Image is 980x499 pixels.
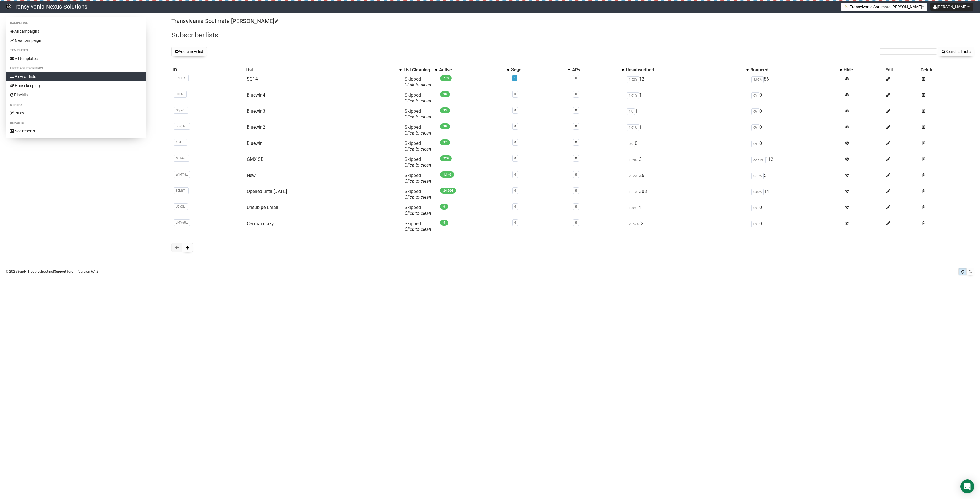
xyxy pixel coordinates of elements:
[749,138,842,154] td: 0
[749,186,842,202] td: 14
[440,75,452,81] span: 778
[625,90,749,106] td: 1
[247,157,264,162] a: GMX SB
[627,124,639,131] span: 1.01%
[171,47,207,56] button: Add a new list
[440,188,456,194] span: 24,764
[625,138,749,154] td: 0
[625,74,749,90] td: 12
[749,154,842,170] td: 112
[174,91,187,98] span: LirF6..
[405,130,431,136] a: Click to clean
[751,221,759,227] span: 0%
[405,124,431,136] span: Skipped
[6,20,146,27] li: Campaigns
[405,221,431,232] span: Skipped
[440,139,450,145] span: 97
[440,155,452,161] span: 229
[514,205,516,208] a: 0
[749,74,842,90] td: 86
[625,219,749,235] td: 2
[575,108,577,112] a: 0
[247,108,265,114] a: Bluewin3
[54,270,77,274] a: Support forum
[171,66,244,74] th: ID: No sort applied, sorting is disabled
[247,221,274,226] a: Cei mai crazy
[247,189,287,194] a: Opened until [DATE]
[575,92,577,96] a: 0
[919,66,974,74] th: Delete: No sort applied, sorting is disabled
[514,92,516,96] a: 0
[439,67,504,73] div: Active
[174,139,187,146] span: 6fNEI..
[627,157,639,163] span: 1.29%
[405,141,431,152] span: Skipped
[6,268,99,275] p: © 2025 | | | Version 6.1.3
[625,122,749,138] td: 1
[440,220,448,226] span: 5
[575,221,577,225] a: 0
[844,67,883,73] div: Hide
[405,98,431,104] a: Click to clean
[246,67,397,73] div: List
[749,122,842,138] td: 0
[244,66,403,74] th: List: No sort applied, activate to apply an ascending sort
[842,66,884,74] th: Hide: No sort applied, sorting is disabled
[625,66,749,74] th: Unsubscribed: No sort applied, activate to apply an ascending sort
[960,479,974,493] div: Open Intercom Messenger
[938,47,974,56] button: Search all lists
[514,173,516,176] a: 0
[6,102,146,108] li: Others
[841,3,927,11] button: Transylvania Soulmate [PERSON_NAME]
[6,120,146,126] li: Reports
[6,126,146,136] a: See reports
[930,3,973,11] button: [PERSON_NAME]
[28,270,53,274] a: Troubleshooting
[405,227,431,232] a: Click to clean
[6,36,146,45] a: New campaign
[627,108,635,115] span: 1%
[884,66,920,74] th: Edit: No sort applied, sorting is disabled
[174,203,188,210] span: U3vOj..
[6,90,146,100] a: Blacklist
[749,106,842,122] td: 0
[247,92,265,98] a: Bluewin4
[171,30,974,40] h2: Subscriber lists
[405,92,431,104] span: Skipped
[405,205,431,216] span: Skipped
[751,92,759,99] span: 0%
[751,157,766,163] span: 32.84%
[438,66,510,74] th: Active: No sort applied, activate to apply an ascending sort
[627,205,638,211] span: 100%
[6,108,146,118] a: Rules
[575,76,577,80] a: 0
[575,141,577,144] a: 0
[402,66,438,74] th: List Cleaning: No sort applied, activate to apply an ascending sort
[514,157,516,160] a: 0
[405,162,431,168] a: Click to clean
[625,186,749,202] td: 303
[514,124,516,128] a: 0
[625,106,749,122] td: 1
[749,170,842,186] td: 5
[514,189,516,192] a: 0
[627,173,639,179] span: 2.22%
[174,123,190,130] span: qmQTe..
[405,108,431,120] span: Skipped
[405,210,431,216] a: Click to clean
[751,189,764,195] span: 0.06%
[751,141,759,147] span: 0%
[440,91,450,97] span: 98
[575,173,577,176] a: 0
[6,54,146,63] a: All templates
[405,173,431,184] span: Skipped
[6,4,11,9] img: 586cc6b7d8bc403f0c61b981d947c989
[17,270,27,274] a: Sendy
[749,202,842,219] td: 0
[844,4,848,9] img: 1.png
[440,204,448,210] span: 0
[514,221,516,225] a: 0
[627,92,639,99] span: 1.01%
[751,76,764,83] span: 9.95%
[751,173,764,179] span: 0.43%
